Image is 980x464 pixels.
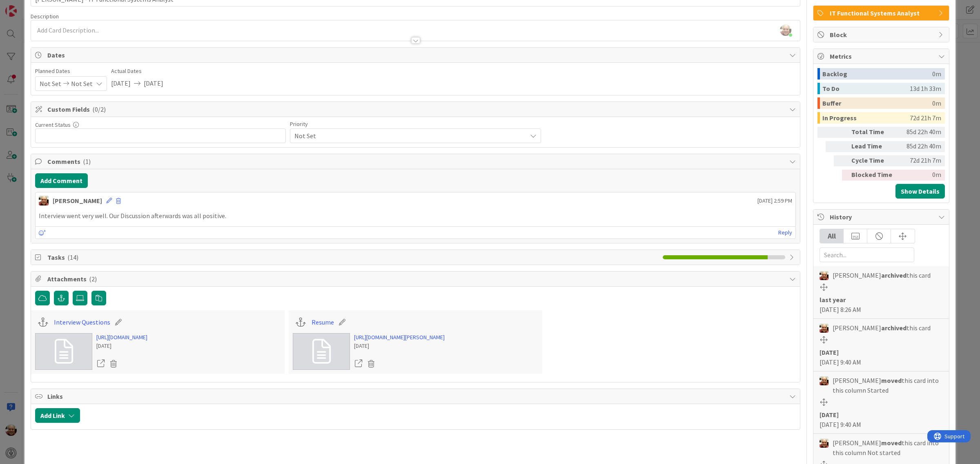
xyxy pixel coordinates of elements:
b: [DATE] [820,411,839,419]
b: moved [881,376,902,384]
a: Resume [312,317,334,327]
div: 72d 21h 7m [910,112,941,124]
span: [DATE] [111,76,131,90]
div: To Do [822,83,910,94]
b: archived [881,324,906,332]
div: [DATE] [354,342,445,350]
b: moved [881,439,902,447]
a: [URL][DOMAIN_NAME][PERSON_NAME] [354,333,445,342]
div: 85d 22h 40m [900,141,941,152]
span: ( 14 ) [67,253,78,261]
img: Ed [820,271,829,280]
div: All [820,229,844,243]
span: Not Set [294,130,522,141]
span: Comments [47,157,785,166]
span: ( 1 ) [83,157,91,166]
a: Interview Questions [54,317,110,327]
span: [PERSON_NAME] this card [833,323,931,333]
img: Ed [820,376,829,385]
div: Cycle Time [851,155,896,166]
span: [DATE] 2:59 PM [757,197,792,205]
span: [PERSON_NAME] this card [833,270,931,280]
div: [PERSON_NAME] [53,196,102,205]
div: 85d 22h 40m [900,127,941,138]
span: Block [830,30,934,40]
div: 72d 21h 7m [900,155,941,166]
img: 47baDnwXjK0SC7IUEHXkgTdjnyHojXLA.jpg [780,24,791,36]
div: Total Time [851,127,896,138]
span: [DATE] [144,76,163,90]
span: [PERSON_NAME] this card into this column Not started [833,438,943,457]
span: ( 2 ) [89,275,97,283]
div: [DATE] 8:26 AM [820,295,943,314]
div: Lead Time [851,141,896,152]
div: 0m [900,170,941,181]
label: Current Status [35,121,71,128]
b: last year [820,296,846,304]
div: In Progress [822,112,910,124]
span: Planned Dates [35,67,107,75]
img: Ed [820,439,829,448]
a: [URL][DOMAIN_NAME] [96,333,147,342]
span: Description [31,13,59,20]
img: Ed [820,324,829,333]
span: Actual Dates [111,67,163,75]
span: Dates [47,50,785,60]
div: Buffer [822,97,932,109]
span: Tasks [47,252,659,262]
div: 13d 1h 33m [910,83,941,94]
button: Add Link [35,408,80,423]
div: [DATE] 9:40 AM [820,410,943,429]
span: IT Functional Systems Analyst [830,8,934,18]
span: Metrics [830,51,934,61]
input: Search... [820,247,914,262]
b: [DATE] [820,348,839,356]
span: Custom Fields [47,104,785,114]
div: 0m [932,68,941,80]
span: Support [17,1,37,11]
span: [PERSON_NAME] this card into this column Started [833,376,943,395]
div: [DATE] [96,342,147,350]
span: ( 0/2 ) [92,105,106,113]
div: [DATE] 9:40 AM [820,347,943,367]
div: Backlog [822,68,932,80]
a: Open [354,358,363,369]
span: Not Set [40,77,61,91]
a: Open [96,358,105,369]
div: Blocked Time [851,170,896,181]
span: Attachments [47,274,785,284]
b: archived [881,271,906,279]
div: Priority [290,121,541,127]
span: Not Set [71,77,93,91]
p: Interview went very well. Our Discussion afterwards was all positive. [39,211,792,221]
button: Show Details [895,184,945,199]
span: History [830,212,934,222]
button: Add Comment [35,173,88,188]
img: Ed [39,196,49,205]
a: Reply [778,228,792,238]
span: Links [47,391,785,401]
div: 0m [932,97,941,109]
